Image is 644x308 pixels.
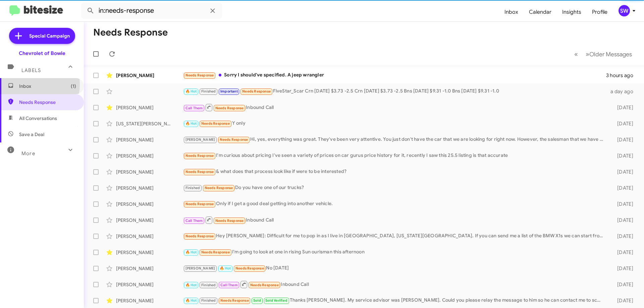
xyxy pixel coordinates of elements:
div: FiveStar_Scar Crn [DATE] $3.73 -2.5 Crn [DATE] $3.73 -2.5 Bns [DATE] $9.31 -1.0 Bns [DATE] $9.31 ... [183,87,606,95]
div: [PERSON_NAME] [116,281,183,288]
span: Needs Response [185,73,214,77]
div: [DATE] [606,169,639,175]
div: [PERSON_NAME] [116,152,183,159]
div: [PERSON_NAME] [116,72,183,79]
div: No [DATE] [183,264,606,272]
h1: Needs Response [93,27,168,38]
span: Inbox [19,83,76,89]
span: [PERSON_NAME] [185,266,215,270]
div: [DATE] [606,297,639,304]
div: [DATE] [606,185,639,191]
div: [PERSON_NAME] [116,297,183,304]
div: [DATE] [606,152,639,159]
span: Sold [253,298,261,303]
span: Needs Response [242,89,271,94]
div: Thanks [PERSON_NAME]. My service advisor was [PERSON_NAME]. Could you please relay the message to... [183,297,606,304]
span: Needs Response [220,137,248,142]
span: Needs Response [19,99,76,106]
div: [PERSON_NAME] [116,136,183,143]
div: I'm curious about pricing I've seen a variety of prices on car gurus price history for it, recent... [183,152,606,160]
div: Hi, yes, everything was great. They've been very attentive. You just don't have the car that we a... [183,136,606,143]
span: « [574,50,578,58]
div: Y only [183,120,606,127]
span: Needs Response [220,298,249,303]
div: Do you have one of our trucks? [183,184,606,192]
span: Needs Response [235,266,264,270]
div: Inbound Call [183,103,606,112]
div: [DATE] [606,249,639,256]
span: 🔥 Hot [185,89,197,94]
span: Labels [21,67,41,73]
div: SW [619,5,630,16]
div: Sorry I should've specified. A jeep wrangler [183,71,606,79]
div: [DATE] [606,104,639,111]
span: Needs Response [185,234,214,238]
span: Needs Response [201,121,230,126]
span: Save a Deal [19,131,44,138]
span: Special Campaign [29,33,70,39]
span: (1) [71,83,76,89]
span: Call Them [185,106,203,110]
div: [DATE] [606,265,639,272]
a: Inbox [499,2,524,22]
span: Needs Response [215,219,244,223]
div: [DATE] [606,281,639,288]
div: [PERSON_NAME] [116,201,183,207]
div: [DATE] [606,201,639,207]
span: Needs Response [205,186,233,190]
a: Insights [557,2,587,22]
span: All Conversations [19,115,57,122]
input: Search [81,3,222,19]
span: Important [220,89,238,94]
div: [DATE] [606,136,639,143]
span: Needs Response [201,250,230,254]
span: Needs Response [250,283,279,287]
span: Finished [185,186,200,190]
nav: Page navigation example [571,47,636,61]
span: 🔥 Hot [185,250,197,254]
div: & what does that process look like if were to be interested? [183,168,606,176]
div: a day ago [606,88,639,95]
span: Needs Response [185,202,214,206]
div: Inbound Call [183,216,606,224]
div: [PERSON_NAME] [116,249,183,256]
span: Finished [201,298,216,303]
span: 🔥 Hot [185,121,197,126]
span: Finished [201,283,216,287]
span: Finished [201,89,216,94]
span: Older Messages [589,51,632,58]
div: [PERSON_NAME] [116,169,183,175]
button: SW [613,5,637,16]
div: Only if I get a good deal getting into another vehicle. [183,200,606,208]
span: Needs Response [185,153,214,158]
div: Chevrolet of Bowie [19,50,65,57]
div: [US_STATE][PERSON_NAME] [116,120,183,127]
span: » [586,50,589,58]
div: Hey [PERSON_NAME]: Difficult for me to pop in as I live in [GEOGRAPHIC_DATA], [US_STATE][GEOGRAPH... [183,232,606,240]
button: Next [582,47,636,61]
div: Inbound Call [183,280,606,289]
span: Call Them [185,219,203,223]
button: Previous [570,47,582,61]
span: Sold Verified [265,298,287,303]
div: I'm going to look at one in rising Sun ourisman this afternoon [183,248,606,256]
span: 🔥 Hot [220,266,231,270]
span: [PERSON_NAME] [185,137,215,142]
div: [DATE] [606,217,639,224]
span: More [21,150,35,157]
div: [PERSON_NAME] [116,104,183,111]
span: 🔥 Hot [185,283,197,287]
span: Needs Response [185,170,214,174]
div: [PERSON_NAME] [116,233,183,240]
div: [DATE] [606,233,639,240]
div: 3 hours ago [606,72,639,79]
div: [DATE] [606,120,639,127]
a: Profile [587,2,613,22]
span: Needs Response [215,106,244,110]
a: Calendar [524,2,557,22]
a: Special Campaign [9,28,75,44]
